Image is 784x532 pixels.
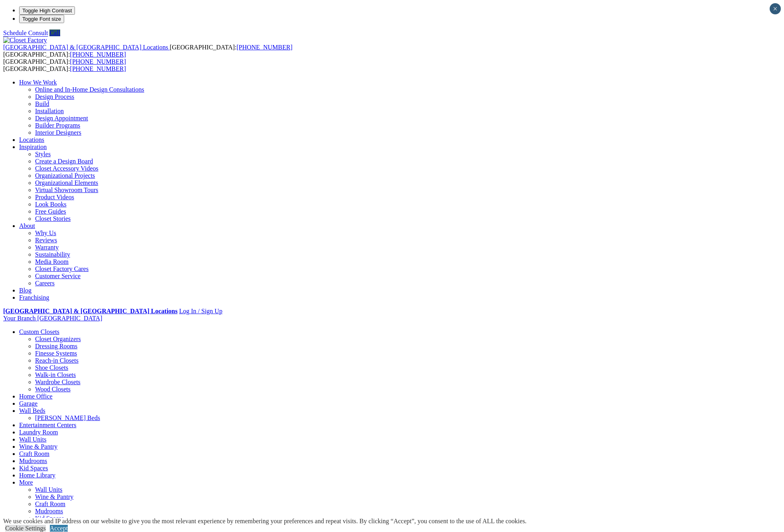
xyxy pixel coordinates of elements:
[19,457,47,464] a: Mudrooms
[35,414,100,421] a: [PERSON_NAME] Beds
[35,357,79,364] a: Reach-in Closets
[35,165,98,172] a: Closet Accessory Videos
[35,215,71,222] a: Closet Stories
[3,315,102,322] a: Your Branch [GEOGRAPHIC_DATA]
[70,58,126,65] a: [PHONE_NUMBER]
[35,158,93,165] a: Create a Design Board
[19,393,53,400] a: Home Office
[3,44,293,58] span: [GEOGRAPHIC_DATA]: [GEOGRAPHIC_DATA]:
[35,379,81,385] a: Wardrobe Closets
[50,525,68,532] a: Accept
[19,222,35,229] a: About
[35,172,95,179] a: Organizational Projects
[19,79,57,86] a: How We Work
[35,273,81,279] a: Customer Service
[19,143,47,150] a: Inspiration
[19,436,46,443] a: Wall Units
[35,230,56,236] a: Why Us
[19,136,44,143] a: Locations
[19,479,33,486] a: More menu text will display only on big screen
[35,115,88,122] a: Design Appointment
[35,108,64,114] a: Installation
[236,44,292,51] a: [PHONE_NUMBER]
[35,515,64,522] a: Kid Spaces
[35,244,59,251] a: Warranty
[35,86,144,93] a: Online and In-Home Design Consultations
[35,501,65,507] a: Craft Room
[35,100,49,107] a: Build
[35,336,81,342] a: Closet Organizers
[19,294,49,301] a: Franchising
[19,429,58,436] a: Laundry Room
[19,422,77,428] a: Entertainment Centers
[35,194,74,200] a: Product Videos
[35,129,81,136] a: Interior Designers
[49,29,60,36] a: Call
[35,179,98,186] a: Organizational Elements
[37,315,102,322] span: [GEOGRAPHIC_DATA]
[35,493,73,500] a: Wine & Pantry
[35,280,55,287] a: Careers
[70,51,126,58] a: [PHONE_NUMBER]
[19,287,31,294] a: Blog
[3,58,126,72] span: [GEOGRAPHIC_DATA]: [GEOGRAPHIC_DATA]:
[19,15,64,23] button: Toggle Font size
[35,186,98,193] a: Virtual Showroom Tours
[3,308,177,314] a: [GEOGRAPHIC_DATA] & [GEOGRAPHIC_DATA] Locations
[35,151,51,157] a: Styles
[3,37,47,44] img: Closet Factory
[3,44,170,51] a: [GEOGRAPHIC_DATA] & [GEOGRAPHIC_DATA] Locations
[70,65,126,72] a: [PHONE_NUMBER]
[35,386,71,393] a: Wood Closets
[35,508,63,514] a: Mudrooms
[35,251,70,258] a: Sustainability
[19,6,75,15] button: Toggle High Contrast
[3,29,48,36] a: Schedule Consult
[35,258,69,265] a: Media Room
[3,315,35,322] span: Your Branch
[22,16,61,22] span: Toggle Font size
[35,486,62,493] a: Wall Units
[5,525,46,532] a: Cookie Settings
[3,44,168,51] span: [GEOGRAPHIC_DATA] & [GEOGRAPHIC_DATA] Locations
[35,265,88,272] a: Closet Factory Cares
[35,122,80,129] a: Builder Programs
[35,343,77,349] a: Dressing Rooms
[19,407,45,414] a: Wall Beds
[35,364,68,371] a: Shoe Closets
[19,465,48,471] a: Kid Spaces
[19,328,59,335] a: Custom Closets
[3,518,527,525] div: We use cookies and IP address on our website to give you the most relevant experience by remember...
[35,237,57,243] a: Reviews
[35,208,66,215] a: Free Guides
[19,450,49,457] a: Craft Room
[35,93,74,100] a: Design Process
[179,308,222,314] a: Log In / Sign Up
[35,350,77,357] a: Finesse Systems
[19,472,55,479] a: Home Library
[19,443,57,450] a: Wine & Pantry
[19,400,37,407] a: Garage
[35,201,67,208] a: Look Books
[770,3,781,14] button: Close
[22,8,72,14] span: Toggle High Contrast
[35,371,76,378] a: Walk-in Closets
